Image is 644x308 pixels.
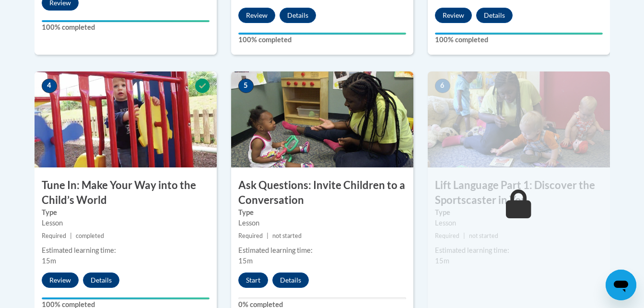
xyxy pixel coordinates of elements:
[238,35,406,45] label: 100% completed
[238,272,268,288] button: Start
[42,20,210,22] div: Your progress
[435,35,603,45] label: 100% completed
[42,245,210,256] div: Estimated learning time:
[272,232,302,239] span: not started
[272,272,309,288] button: Details
[606,270,636,300] iframe: Button to launch messaging window
[435,245,603,256] div: Estimated learning time:
[435,33,603,35] div: Your progress
[35,178,217,208] h3: Tune In: Make Your Way into the Child’s World
[42,257,56,265] span: 15m
[231,178,413,208] h3: Ask Questions: Invite Children to a Conversation
[435,8,472,23] button: Review
[83,272,119,288] button: Details
[42,207,210,218] label: Type
[238,207,406,218] label: Type
[267,232,269,239] span: |
[435,207,603,218] label: Type
[435,218,603,228] div: Lesson
[476,8,513,23] button: Details
[238,245,406,256] div: Estimated learning time:
[238,8,275,23] button: Review
[428,178,610,208] h3: Lift Language Part 1: Discover the Sportscaster in You
[42,272,79,288] button: Review
[238,218,406,228] div: Lesson
[42,232,66,239] span: Required
[70,232,72,239] span: |
[231,71,413,167] img: Course Image
[42,297,210,299] div: Your progress
[76,232,104,239] span: completed
[428,71,610,167] img: Course Image
[435,79,450,93] span: 6
[435,257,449,265] span: 15m
[238,79,254,93] span: 5
[238,33,406,35] div: Your progress
[42,79,57,93] span: 4
[469,232,498,239] span: not started
[238,257,253,265] span: 15m
[280,8,316,23] button: Details
[35,71,217,167] img: Course Image
[463,232,465,239] span: |
[238,232,263,239] span: Required
[42,22,210,33] label: 100% completed
[435,232,459,239] span: Required
[42,218,210,228] div: Lesson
